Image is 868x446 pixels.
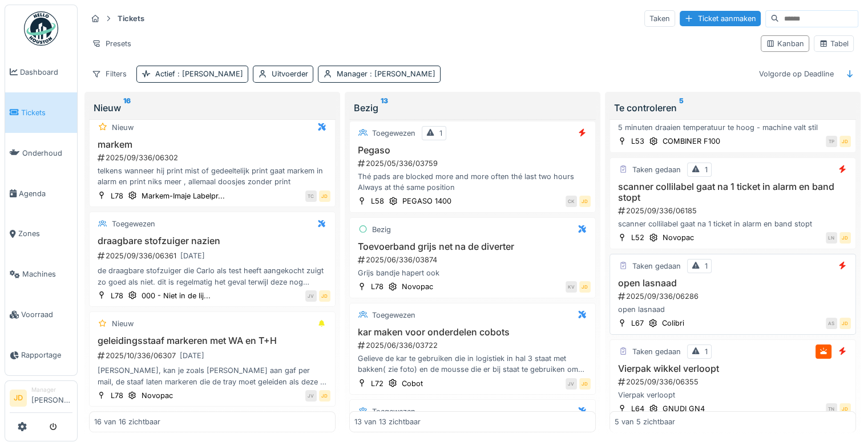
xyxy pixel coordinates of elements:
div: [PERSON_NAME], kan je zoals [PERSON_NAME] aan gaf per mail, de staaf laten markeren die de tray m... [94,365,330,387]
div: 000 - Niet in de lij... [142,290,211,301]
div: Novopac [663,232,694,243]
div: scanner collilabel gaat na 1 ticket in alarm en band stopt [615,218,851,229]
div: Toegewezen [372,128,415,139]
h3: Vierpak wikkel verloopt [615,363,851,374]
strong: Tickets [113,13,149,24]
div: JD [579,281,591,293]
div: Novopac [142,390,173,401]
div: Vierpak verloopt [615,390,851,400]
div: CK [566,196,577,207]
div: Volgorde op Deadline [754,66,839,82]
div: 5 minuten draaien temperatuur te hoog - machine valt stil [615,122,851,133]
div: 2025/09/336/06286 [617,291,851,302]
div: Nieuw [112,122,134,133]
div: JD [839,318,851,329]
a: Agenda [5,173,77,214]
div: JD [839,136,851,147]
div: L78 [111,390,123,401]
span: Agenda [19,188,72,199]
div: 1 [705,261,708,271]
h3: geleidingsstaaf markeren met WA en T+H [94,335,330,346]
div: Tabel [819,38,849,49]
a: Voorraad [5,294,77,335]
div: Actief [155,68,243,79]
div: L64 [631,403,644,414]
div: L78 [111,190,123,201]
sup: 13 [381,101,388,115]
div: telkens wanneer hij print mist of gedeeltelijk print gaat markem in alarm en print niks meer , al... [94,165,330,187]
div: Cobot [402,378,423,389]
div: JD [319,290,330,302]
div: Taken gedaan [632,164,681,175]
div: Filters [87,66,132,82]
span: Zones [18,228,72,239]
div: [DATE] [180,350,204,361]
div: Colibri [662,318,684,329]
div: TC [305,190,317,202]
a: Machines [5,254,77,295]
div: Gelieve de kar te gebruiken die in logistiek in hal 3 staat met bakken( zie foto) en de mousse di... [354,353,591,375]
div: Toegewezen [372,310,415,321]
div: L78 [371,281,383,292]
div: 2025/05/336/03759 [357,158,591,169]
span: Machines [22,269,72,279]
h3: kar maken voor onderdelen cobots [354,327,591,338]
div: COMBINER F100 [663,136,720,147]
div: JD [579,378,591,390]
div: Manager [31,386,72,394]
div: Bezig [372,224,391,235]
div: 13 van 13 zichtbaar [354,416,421,427]
h3: scanner collilabel gaat na 1 ticket in alarm en band stopt [615,181,851,203]
h3: markem [94,139,330,150]
div: JV [305,390,317,402]
div: JV [566,378,577,390]
sup: 16 [123,101,131,115]
a: Tickets [5,92,77,133]
div: Te controleren [614,101,851,115]
div: JD [319,390,330,402]
div: 2025/10/336/06307 [96,348,330,363]
h3: draagbare stofzuiger nazien [94,236,330,246]
div: [DATE] [180,250,205,261]
div: L58 [371,196,384,206]
h3: open lasnaad [615,278,851,289]
sup: 5 [679,101,684,115]
div: Kanban [766,38,804,49]
div: Ticket aanmaken [680,11,761,26]
div: 2025/09/336/06355 [617,376,851,387]
div: Bezig [354,101,591,115]
h3: Pegaso [354,145,591,156]
div: 1 [705,346,708,357]
div: JD [579,196,591,207]
img: Badge_color-CXgf-gQk.svg [24,11,58,46]
div: Manager [337,68,435,79]
div: L53 [631,136,644,147]
a: Onderhoud [5,133,77,173]
div: Nieuw [112,318,134,329]
div: JD [839,403,851,415]
span: Rapportage [21,350,72,360]
span: Onderhoud [22,148,72,159]
div: 2025/06/336/03722 [357,340,591,351]
span: Tickets [21,107,72,118]
div: Taken [644,10,675,27]
div: Toegewezen [112,218,155,229]
li: [PERSON_NAME] [31,386,72,410]
li: JD [10,390,27,407]
div: Presets [87,35,136,52]
div: de draagbare stofzuiger die Carlo als test heeft aangekocht zuigt zo goed als niet. dit is regelm... [94,265,330,287]
div: Taken gedaan [632,346,681,357]
span: Voorraad [21,309,72,320]
span: : [PERSON_NAME] [368,70,435,78]
div: GNUDI GN4 [663,403,705,414]
a: Dashboard [5,52,77,92]
div: PEGASO 1400 [402,196,451,206]
span: : [PERSON_NAME] [175,70,243,78]
div: 1 [439,128,442,139]
div: 2025/09/336/06302 [96,152,330,163]
div: 1 [705,164,708,175]
div: JD [319,190,330,202]
div: LN [826,232,837,244]
div: L72 [371,378,383,389]
div: Taken gedaan [632,261,681,271]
